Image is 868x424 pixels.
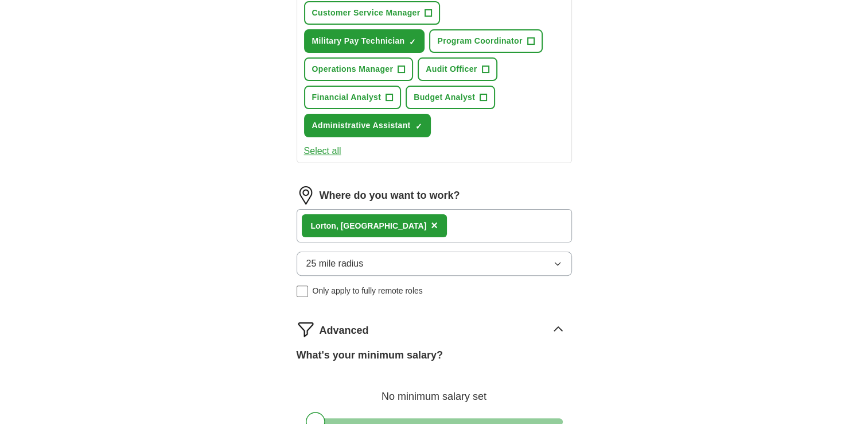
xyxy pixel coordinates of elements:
span: 25 mile radius [306,257,364,271]
img: location.png [297,186,315,205]
span: ✓ [409,37,416,47]
span: Operations Manager [312,63,394,75]
span: Audit Officer [426,63,477,75]
button: Budget Analyst [406,86,495,109]
span: Administrative Assistant [312,120,411,132]
button: 25 mile radius [297,252,572,276]
button: Military Pay Technician✓ [304,29,425,53]
span: Customer Service Manager [312,7,421,19]
img: filter [297,320,315,338]
div: , [GEOGRAPHIC_DATA] [311,220,427,232]
button: Administrative Assistant✓ [304,114,431,137]
span: Budget Analyst [414,91,475,103]
span: Program Coordinator [437,35,522,47]
span: Only apply to fully remote roles [313,285,423,297]
button: Customer Service Manager [304,1,441,25]
span: Advanced [320,323,369,338]
span: × [431,219,438,232]
strong: Lorton [311,221,336,230]
label: Where do you want to work? [320,188,460,203]
div: No minimum salary set [297,377,572,404]
span: Military Pay Technician [312,35,405,47]
input: Only apply to fully remote roles [297,286,308,297]
button: Program Coordinator [429,29,542,53]
button: Financial Analyst [304,86,402,109]
button: Audit Officer [418,57,497,81]
button: × [431,217,438,234]
button: Select all [304,144,341,158]
span: Financial Analyst [312,91,382,103]
label: What's your minimum salary? [297,348,443,363]
button: Operations Manager [304,57,414,81]
span: ✓ [415,122,422,131]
